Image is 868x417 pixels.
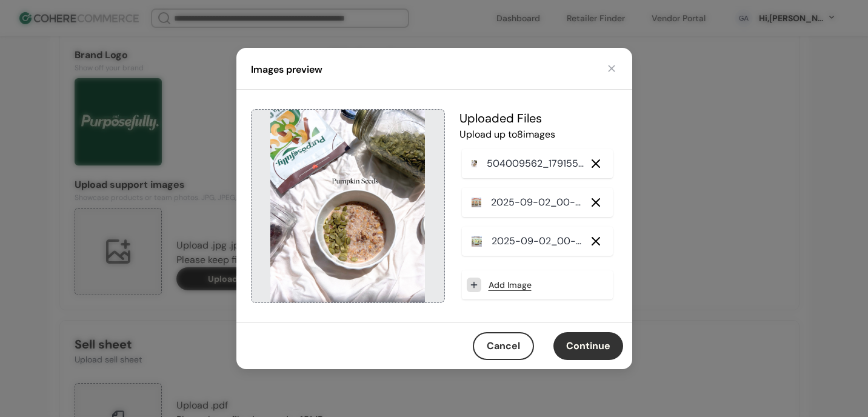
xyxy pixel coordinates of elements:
h5: Uploaded File s [459,109,615,127]
h4: Images preview [251,62,322,77]
button: Continue [553,332,623,360]
p: Upload up to 8 image s [459,127,615,142]
a: Add Image [489,279,532,292]
p: 2025-09-02_00-26-27_bbaac4_.png [491,195,586,210]
p: 504009562_17915516388103279_4497070610990317595_n_32ba1f_.jpg [487,156,586,171]
p: 2025-09-02_00-26-42_cc1427_.png [492,234,586,249]
button: Cancel [473,332,534,360]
